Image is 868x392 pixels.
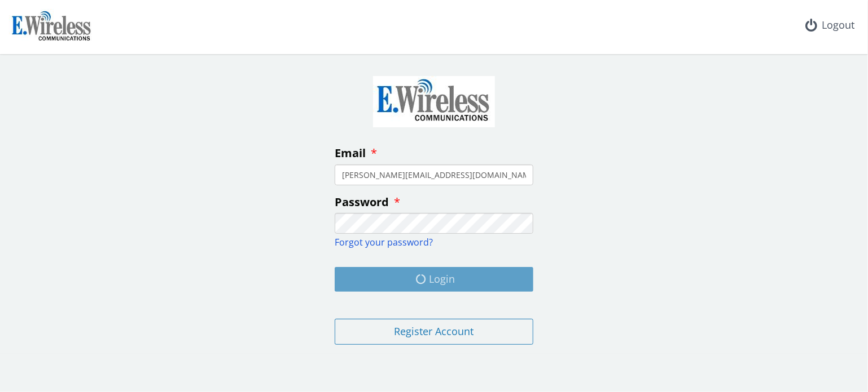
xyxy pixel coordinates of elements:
[335,319,533,345] button: Register Account
[335,145,366,161] span: Email
[335,267,533,292] button: Login
[335,164,533,185] input: enter your email address
[335,236,433,248] a: Forgot your password?
[335,194,389,210] span: Password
